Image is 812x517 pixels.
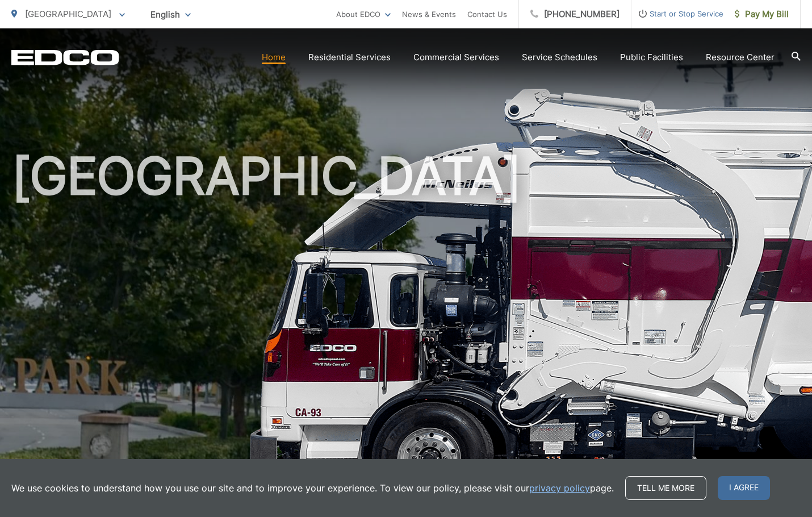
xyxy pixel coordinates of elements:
span: [GEOGRAPHIC_DATA] [25,9,111,19]
a: EDCD logo. Return to the homepage. [11,49,119,65]
p: We use cookies to understand how you use our site and to improve your experience. To view our pol... [11,481,614,495]
a: privacy policy [529,481,590,495]
span: I agree [718,476,770,500]
a: News & Events [402,7,456,21]
a: Public Facilities [620,51,683,64]
a: Resource Center [706,51,775,64]
a: Home [262,51,286,64]
a: Commercial Services [413,51,499,64]
a: About EDCO [336,7,391,21]
a: Residential Services [308,51,391,64]
h1: [GEOGRAPHIC_DATA] [11,148,801,507]
a: Tell me more [625,476,706,500]
span: Pay My Bill [735,7,789,21]
a: Contact Us [467,7,507,21]
span: English [142,5,199,24]
a: Service Schedules [522,51,597,64]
